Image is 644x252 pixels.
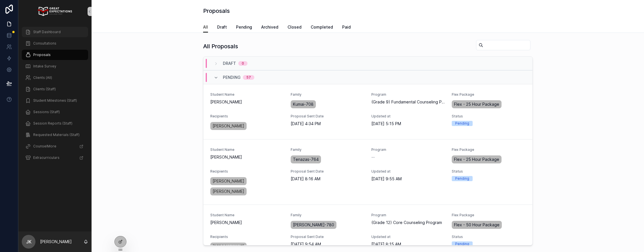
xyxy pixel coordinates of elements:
[210,243,247,251] a: [PERSON_NAME]
[342,22,351,33] a: Paid
[452,169,526,174] span: Status
[22,84,88,94] a: Clients (Staff)
[371,169,445,174] span: Updated at
[455,176,469,181] div: Pending
[293,222,334,228] span: [PERSON_NAME]-780
[291,92,364,97] span: Family
[261,22,278,33] a: Archived
[371,147,445,152] span: Program
[33,64,56,69] span: Intake Survey
[210,177,247,185] a: [PERSON_NAME]
[22,38,88,49] a: Consultations
[293,157,319,162] span: Tenazas-764
[38,7,72,16] img: App logo
[452,235,526,239] span: Status
[210,92,284,97] span: Student Name
[291,169,364,174] span: Proposal Sent Date
[210,154,284,160] span: [PERSON_NAME]
[371,220,442,225] span: (Grade 12) Core Counseling Program
[371,235,445,239] span: Updated at
[22,130,88,140] a: Requested Materials (Staff)
[291,147,364,152] span: Family
[288,22,302,33] a: Closed
[22,95,88,106] a: Student Milestones (Staff)
[261,24,278,30] span: Archived
[33,98,77,103] span: Student Milestones (Staff)
[236,24,252,30] span: Pending
[33,87,56,91] span: Clients (Staff)
[210,169,284,174] span: Recipients
[33,41,56,46] span: Consultations
[210,220,284,225] span: [PERSON_NAME]
[203,139,532,205] a: Student Name[PERSON_NAME]FamilyTenazas-764Program--Flex PackageFlex - 25 Hour PackageRecipients[P...
[210,122,247,130] a: [PERSON_NAME]
[33,30,61,34] span: Staff Dashboard
[454,222,500,228] span: Flex - 50 Hour Package
[210,99,284,105] span: [PERSON_NAME]
[242,61,244,66] div: 0
[213,244,244,249] span: [PERSON_NAME]
[371,114,445,119] span: Updated at
[33,75,52,80] span: Clients (All)
[223,61,236,66] span: Draft
[203,7,230,15] h1: Proposals
[213,189,244,194] span: [PERSON_NAME]
[22,141,88,151] a: CounselMore
[291,213,364,217] span: Family
[203,24,208,30] span: All
[26,238,31,245] span: JK
[22,27,88,37] a: Staff Dashboard
[311,22,333,33] a: Completed
[210,213,284,217] span: Student Name
[203,22,208,33] a: All
[203,84,532,139] a: Student Name[PERSON_NAME]FamilyKumai-708Program(Grade 9) Fundamental Counseling ProgramFlex Packa...
[213,123,244,129] span: [PERSON_NAME]
[371,241,445,247] span: [DATE] 8:15 AM
[291,235,364,239] span: Proposal Sent Date
[293,101,314,107] span: Kumai-708
[291,114,364,119] span: Proposal Sent Date
[33,53,51,57] span: Proposals
[22,61,88,71] a: Intake Survey
[22,118,88,129] a: Session Reports (Staff)
[452,114,526,119] span: Status
[452,147,526,152] span: Flex Package
[22,153,88,163] a: Extracurriculars
[454,157,499,162] span: Flex - 25 Hour Package
[371,154,375,160] span: --
[217,22,227,33] a: Draft
[210,147,284,152] span: Student Name
[371,99,445,105] span: (Grade 9) Fundamental Counseling Program
[454,101,499,107] span: Flex - 25 Hour Package
[291,121,364,127] span: [DATE] 4:34 PM
[291,241,364,247] span: [DATE] 9:54 AM
[210,114,284,119] span: Recipients
[40,239,72,245] p: [PERSON_NAME]
[22,50,88,60] a: Proposals
[33,155,60,160] span: Extracurriculars
[217,24,227,30] span: Draft
[291,176,364,182] span: [DATE] 8:16 AM
[288,24,302,30] span: Closed
[33,133,80,137] span: Requested Materials (Staff)
[33,144,56,149] span: CounselMore
[203,42,238,50] h1: All Proposals
[213,178,244,184] span: [PERSON_NAME]
[33,110,60,114] span: Sessions (Staff)
[22,73,88,83] a: Clients (All)
[210,187,247,195] a: [PERSON_NAME]
[455,241,469,247] div: Pending
[18,23,92,170] div: scrollable content
[371,92,445,97] span: Program
[342,24,351,30] span: Paid
[455,121,469,126] div: Pending
[371,213,445,217] span: Program
[371,121,445,127] span: [DATE] 5:15 PM
[210,235,284,239] span: Recipients
[311,24,333,30] span: Completed
[236,22,252,33] a: Pending
[246,75,251,80] div: 57
[223,75,241,80] span: Pending
[371,176,445,182] span: [DATE] 9:55 AM
[22,107,88,117] a: Sessions (Staff)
